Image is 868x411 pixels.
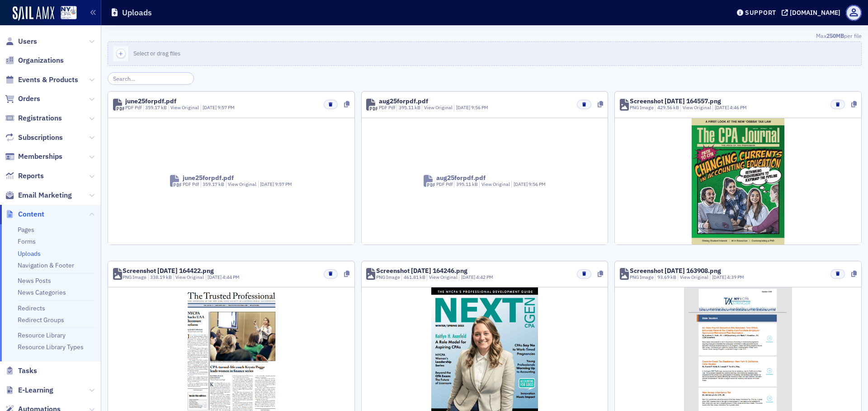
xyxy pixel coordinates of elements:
[18,366,37,376] span: Tasks
[5,133,63,143] a: Subscriptions
[429,274,458,280] a: View Original
[18,113,62,123] span: Registrations
[18,343,84,351] a: Resource Library Types
[18,316,64,324] a: Redirect Groups
[222,274,240,280] span: 4:44 PM
[18,331,66,339] a: Resource Library
[108,72,194,85] input: Search…
[630,104,654,111] div: PNG Image
[461,274,476,280] span: [DATE]
[655,104,679,111] div: 429.56 kB
[13,6,54,21] img: SailAMX
[18,152,62,162] span: Memberships
[712,274,727,280] span: [DATE]
[260,181,275,187] span: [DATE]
[18,288,66,296] a: News Categories
[5,385,53,395] a: E-Learning
[148,274,172,281] div: 338.19 kB
[630,268,721,274] div: Screenshot [DATE] 163908.png
[454,181,478,188] div: 395.11 kB
[471,104,488,111] span: 9:56 PM
[18,249,41,258] a: Uploads
[5,37,37,46] a: Users
[108,42,862,66] button: Select or drag files
[175,274,204,280] a: View Original
[5,171,44,181] a: Reports
[18,55,64,65] span: Organizations
[123,274,146,281] div: PNG Image
[630,274,654,281] div: PNG Image
[18,94,40,104] span: Orders
[727,274,744,280] span: 4:39 PM
[183,181,199,188] div: PDF Pdf
[228,181,256,187] a: View Original
[54,6,77,21] a: View Homepage
[655,274,676,281] div: 93.69 kB
[782,9,844,16] button: [DOMAIN_NAME]
[61,6,77,20] img: SailAMX
[5,209,44,219] a: Content
[680,274,708,280] a: View Original
[424,104,453,111] a: View Original
[143,104,167,111] div: 359.17 kB
[379,98,428,104] div: aug25forpdf.pdf
[18,171,44,181] span: Reports
[123,268,214,274] div: Screenshot [DATE] 164422.png
[125,98,176,104] div: june25forpdf.pdf
[401,274,425,281] div: 461.81 kB
[108,32,862,42] div: Max per file
[18,75,78,85] span: Events & Products
[528,181,546,187] span: 9:56 PM
[5,94,40,104] a: Orders
[18,190,72,200] span: Email Marketing
[476,274,493,280] span: 4:42 PM
[436,181,453,188] div: PDF Pdf
[379,104,395,111] div: PDF Pdf
[18,209,44,219] span: Content
[125,104,142,111] div: PDF Pdf
[201,181,225,188] div: 359.17 kB
[5,152,62,162] a: Memberships
[275,181,292,187] span: 9:57 PM
[376,268,467,274] div: Screenshot [DATE] 164246.png
[436,175,486,181] div: aug25forpdf.pdf
[203,104,217,111] span: [DATE]
[217,104,235,111] span: 9:57 PM
[5,55,64,65] a: Organizations
[122,7,152,18] h1: Uploads
[396,104,420,111] div: 395.11 kB
[456,104,471,111] span: [DATE]
[18,277,51,285] a: News Posts
[18,304,45,312] a: Redirects
[170,104,199,111] a: View Original
[514,181,528,187] span: [DATE]
[18,37,37,46] span: Users
[846,5,862,21] span: Profile
[5,366,37,376] a: Tasks
[715,104,730,111] span: [DATE]
[730,104,747,111] span: 4:46 PM
[630,98,721,104] div: Screenshot [DATE] 164557.png
[18,237,36,245] a: Forms
[376,274,400,281] div: PNG Image
[18,385,53,395] span: E-Learning
[18,226,34,234] a: Pages
[5,75,78,85] a: Events & Products
[683,104,711,111] a: View Original
[18,261,74,269] a: Navigation & Footer
[790,9,840,17] div: [DOMAIN_NAME]
[18,133,63,143] span: Subscriptions
[133,50,180,57] span: Select or drag files
[826,32,844,39] span: 250MB
[183,175,234,181] div: june25forpdf.pdf
[5,113,62,123] a: Registrations
[745,9,776,17] div: Support
[481,181,510,187] a: View Original
[5,190,72,200] a: Email Marketing
[208,274,222,280] span: [DATE]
